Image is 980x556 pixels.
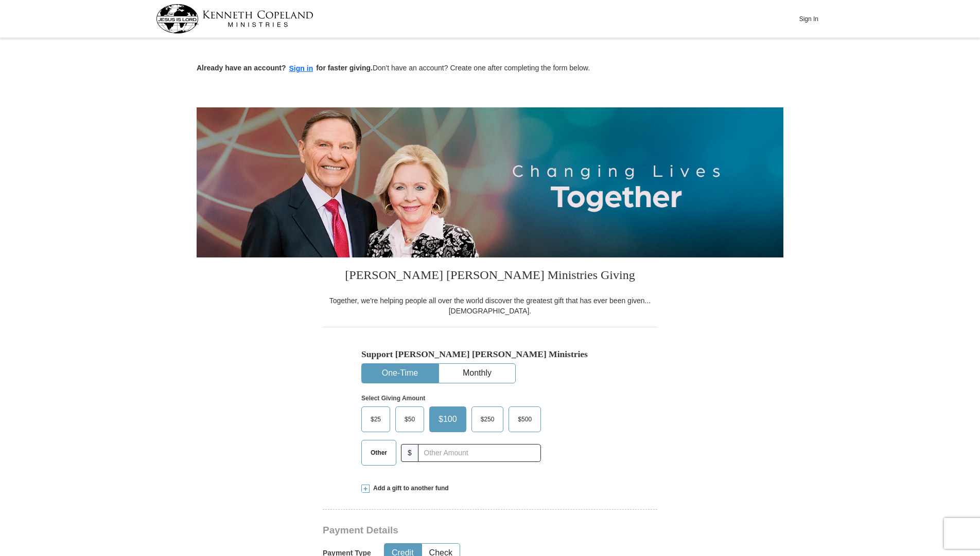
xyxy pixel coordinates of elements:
span: $100 [433,412,462,427]
button: Monthly [439,364,515,383]
strong: Select Giving Amount [361,395,425,402]
span: Add a gift to another fund [370,484,449,493]
button: Sign In [793,11,824,27]
h5: Support [PERSON_NAME] [PERSON_NAME] Ministries [361,349,619,360]
span: $ [401,444,418,462]
h3: Payment Details [323,525,585,536]
span: $500 [513,412,537,427]
strong: Already have an account? for faster giving. [197,64,373,72]
button: One-Time [362,364,438,383]
input: Other Amount [418,444,541,462]
span: $25 [365,412,386,427]
span: Other [365,445,392,460]
div: Together, we're helping people all over the world discover the greatest gift that has ever been g... [323,295,657,316]
p: Don't have an account? Create one after completing the form below. [197,63,783,75]
h3: [PERSON_NAME] [PERSON_NAME] Ministries Giving [323,257,657,295]
span: $250 [476,412,500,427]
img: kcm-header-logo.svg [156,4,313,33]
span: $50 [399,412,420,427]
button: Sign in [286,63,317,75]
